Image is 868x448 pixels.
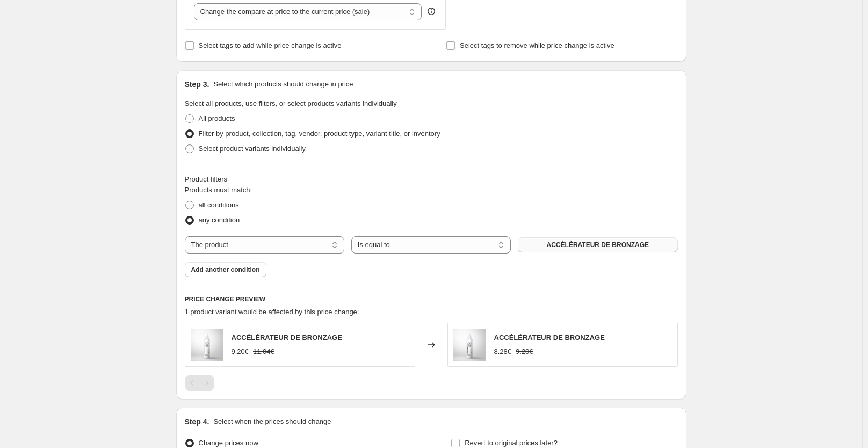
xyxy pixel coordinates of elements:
span: Change prices now [199,439,258,447]
button: ACCÉLÉRATEUR DE BRONZAGE [518,237,677,252]
img: bronze_80x.png [453,329,486,361]
p: Select which products should change in price [213,79,353,90]
span: Products must match: [185,186,252,194]
h6: PRICE CHANGE PREVIEW [185,295,678,304]
span: All products [199,114,235,122]
span: Select all products, use filters, or select products variants individually [185,99,397,107]
button: Add another condition [185,262,266,277]
span: Select product variants individually [199,144,306,153]
span: ACCÉLÉRATEUR DE BRONZAGE [547,241,649,249]
span: any condition [199,216,240,224]
span: 1 product variant would be affected by this price change: [185,308,359,316]
span: ACCÉLÉRATEUR DE BRONZAGE [232,334,342,342]
div: 8.28€ [494,346,512,357]
h2: Step 3. [185,79,209,90]
strike: 9.20€ [516,346,533,357]
h2: Step 4. [185,416,209,427]
p: Select when the prices should change [213,416,331,427]
span: Filter by product, collection, tag, vendor, product type, variant title, or inventory [199,129,440,138]
nav: Pagination [185,375,214,391]
div: help [426,6,437,17]
span: all conditions [199,201,239,209]
div: 9.20€ [232,346,249,357]
img: bronze_80x.png [191,329,223,361]
span: Select tags to remove while price change is active [460,41,614,49]
span: Add another condition [191,265,260,274]
div: Product filters [185,174,678,185]
span: Revert to original prices later? [465,439,558,447]
span: ACCÉLÉRATEUR DE BRONZAGE [494,334,605,342]
strike: 11.04€ [253,346,274,357]
span: Select tags to add while price change is active [199,41,342,49]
